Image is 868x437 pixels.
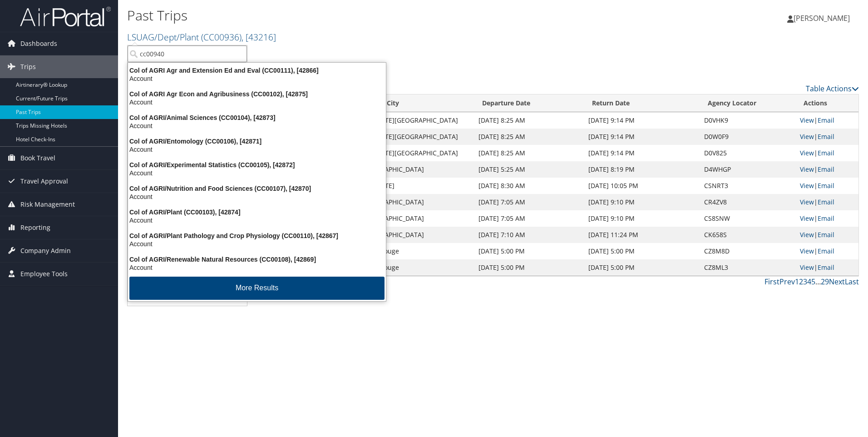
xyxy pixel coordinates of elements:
[20,216,50,239] span: Reporting
[829,277,845,287] a: Next
[700,259,796,276] td: CZ8ML3
[474,194,584,210] td: [DATE] 7:05 AM
[818,263,834,272] a: Email
[123,66,391,74] div: Col of AGRI Agr and Extension Ed and Eval (CC00111), [42866]
[700,129,796,145] td: D0W0F9
[356,259,474,276] td: Baton Rouge
[20,32,57,55] span: Dashboards
[474,112,584,129] td: [DATE] 8:25 AM
[20,55,36,78] span: Trips
[795,94,858,112] th: Actions
[128,45,247,62] input: Search Accounts
[795,210,858,227] td: |
[818,214,834,223] a: Email
[123,216,391,224] div: Account
[818,230,834,239] a: Email
[123,145,391,154] div: Account
[700,210,796,227] td: CS8SNW
[799,277,803,287] a: 2
[123,90,391,98] div: Col of AGRI Agr Econ and Agribusiness (CC00102), [42875]
[803,277,807,287] a: 3
[20,147,55,169] span: Book Travel
[584,112,700,129] td: [DATE] 9:14 PM
[356,94,474,112] th: Arrival City: activate to sort column ascending
[474,161,584,178] td: [DATE] 5:25 AM
[700,178,796,194] td: CSNRT3
[123,208,391,216] div: Col of AGRI/Plant (CC00103), [42874]
[700,161,796,178] td: D4WHGP
[779,277,795,287] a: Prev
[584,259,700,276] td: [DATE] 5:00 PM
[123,74,391,83] div: Account
[474,178,584,194] td: [DATE] 8:30 AM
[356,129,474,145] td: [US_STATE][GEOGRAPHIC_DATA]
[123,232,391,240] div: Col of AGRI/Plant Pathology and Crop Physiology (CC00110), [42867]
[806,84,859,94] a: Table Actions
[818,132,834,141] a: Email
[800,198,814,206] a: View
[123,98,391,106] div: Account
[129,277,385,300] button: More Results
[800,132,814,141] a: View
[818,149,834,157] a: Email
[474,210,584,227] td: [DATE] 7:05 AM
[123,240,391,248] div: Account
[474,243,584,259] td: [DATE] 5:00 PM
[795,112,858,129] td: |
[700,227,796,243] td: CK658S
[123,122,391,130] div: Account
[700,194,796,210] td: CR4ZV8
[700,112,796,129] td: D0VHK9
[123,263,391,272] div: Account
[818,181,834,190] a: Email
[474,259,584,276] td: [DATE] 5:00 PM
[474,227,584,243] td: [DATE] 7:10 AM
[356,210,474,227] td: [GEOGRAPHIC_DATA]
[818,165,834,174] a: Email
[795,194,858,210] td: |
[800,230,814,239] a: View
[123,184,391,193] div: Col of AGRI/Nutrition and Food Sciences (CC00107), [42870]
[584,227,700,243] td: [DATE] 11:24 PM
[821,277,829,287] a: 29
[20,6,111,27] img: airportal-logo.png
[356,112,474,129] td: [US_STATE][GEOGRAPHIC_DATA]
[794,13,850,23] span: [PERSON_NAME]
[20,170,68,193] span: Travel Approval
[123,137,391,145] div: Col of AGRI/Entomology (CC00106), [42871]
[800,165,814,174] a: View
[584,94,700,112] th: Return Date: activate to sort column ascending
[787,5,859,32] a: [PERSON_NAME]
[474,129,584,145] td: [DATE] 8:25 AM
[800,263,814,272] a: View
[795,178,858,194] td: |
[845,277,859,287] a: Last
[700,94,796,112] th: Agency Locator: activate to sort column ascending
[795,227,858,243] td: |
[815,277,821,287] span: …
[818,116,834,124] a: Email
[356,145,474,161] td: [US_STATE][GEOGRAPHIC_DATA]
[127,31,276,43] a: LSUAG/Dept/Plant
[800,214,814,223] a: View
[474,94,584,112] th: Departure Date: activate to sort column ascending
[584,210,700,227] td: [DATE] 9:10 PM
[800,116,814,124] a: View
[127,6,615,25] h1: Past Trips
[584,178,700,194] td: [DATE] 10:05 PM
[242,31,276,43] span: , [ 43216 ]
[800,149,814,157] a: View
[584,145,700,161] td: [DATE] 9:14 PM
[356,243,474,259] td: Baton Rouge
[356,178,474,194] td: [US_STATE]
[795,259,858,276] td: |
[123,169,391,177] div: Account
[795,243,858,259] td: |
[584,129,700,145] td: [DATE] 9:14 PM
[584,161,700,178] td: [DATE] 8:19 PM
[123,114,391,122] div: Col of AGRI/Animal Sciences (CC00104), [42873]
[356,161,474,178] td: [GEOGRAPHIC_DATA]
[795,145,858,161] td: |
[818,247,834,255] a: Email
[127,48,615,60] p: Filter:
